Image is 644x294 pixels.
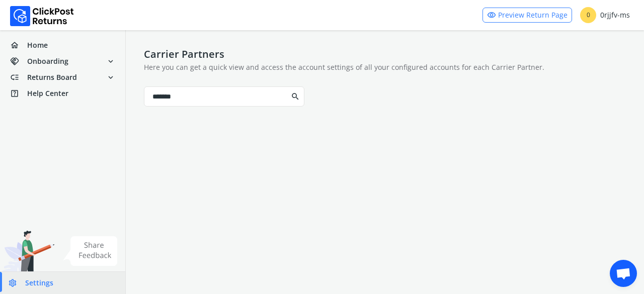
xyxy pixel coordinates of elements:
[27,56,68,66] span: Onboarding
[27,72,77,82] span: Returns Board
[580,7,596,23] span: 0
[6,38,119,52] a: homeHome
[10,70,27,84] span: low_priority
[106,70,115,84] span: expand_more
[27,88,68,99] span: Help Center
[25,278,53,288] span: Settings
[482,8,572,23] a: visibilityPreview Return Page
[10,38,27,52] span: home
[610,260,637,287] a: Open chat
[144,62,626,72] p: Here you can get a quick view and access the account settings of all your configured accounts for...
[144,48,626,60] h4: Carrier Partners
[580,7,630,23] div: 0rjjfv-ms
[10,54,27,68] span: handshake
[487,8,496,22] span: visibility
[6,86,119,101] a: help_centerHelp Center
[10,86,27,101] span: help_center
[106,54,115,68] span: expand_more
[27,40,48,50] span: Home
[8,276,25,290] span: settings
[63,236,118,266] img: share feedback
[291,89,300,104] span: search
[10,6,74,26] img: Logo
